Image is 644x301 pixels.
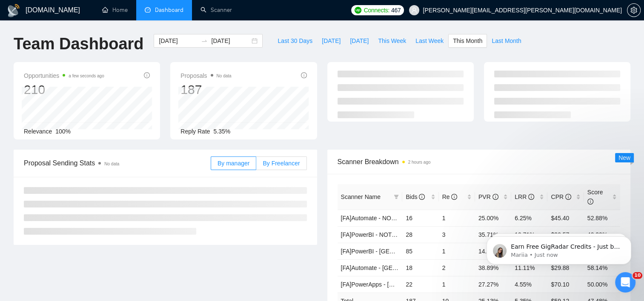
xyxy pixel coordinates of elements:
[408,160,431,165] time: 2 hours ago
[627,7,640,14] span: setting
[378,36,406,45] span: This Week
[322,36,341,45] span: [DATE]
[633,272,642,279] span: 10
[511,276,547,292] td: 4.55%
[439,226,475,243] td: 3
[547,210,584,226] td: $45.40
[565,194,571,200] span: info-circle
[341,231,540,238] a: [FA]PowerBI - NOT [[GEOGRAPHIC_DATA], CAN, [GEOGRAPHIC_DATA]]
[475,276,511,292] td: 27.27%
[55,128,71,135] span: 100%
[180,82,231,98] div: 187
[448,34,487,48] button: This Month
[301,72,307,78] span: info-circle
[587,189,603,205] span: Score
[200,6,232,14] a: searchScanner
[411,7,417,13] span: user
[627,7,641,14] a: setting
[475,210,511,226] td: 25.00%
[492,194,498,200] span: info-circle
[551,193,571,200] span: CPR
[439,259,475,276] td: 2
[218,160,249,167] span: By manager
[587,199,593,204] span: info-circle
[618,154,630,161] span: New
[341,281,580,288] a: [FA]PowerApps - [GEOGRAPHIC_DATA], [GEOGRAPHIC_DATA], [GEOGRAPHIC_DATA]
[263,160,300,167] span: By Freelancer
[402,226,438,243] td: 28
[273,34,317,48] button: Last 30 Days
[159,36,197,45] input: Start date
[24,128,52,135] span: Relevance
[211,36,250,45] input: End date
[627,3,641,17] button: setting
[24,158,211,168] span: Proposal Sending Stats
[474,219,644,278] iframe: Intercom notifications message
[392,190,401,203] span: filter
[487,34,526,48] button: Last Month
[528,194,534,200] span: info-circle
[394,194,399,199] span: filter
[345,34,373,48] button: [DATE]
[214,128,231,135] span: 5.35%
[547,276,584,292] td: $70.10
[439,243,475,259] td: 1
[511,210,547,226] td: 6.25%
[69,74,104,78] time: a few seconds ago
[584,210,620,226] td: 52.88%
[402,210,438,226] td: 16
[341,264,575,271] a: [FA]Automate - [GEOGRAPHIC_DATA], [GEOGRAPHIC_DATA], [GEOGRAPHIC_DATA]
[341,193,381,200] span: Scanner Name
[419,194,425,200] span: info-circle
[201,37,208,44] span: to
[278,36,312,45] span: Last 30 Days
[102,6,128,14] a: homeHome
[144,72,150,78] span: info-circle
[341,248,572,255] a: [FA]PowerBI - [GEOGRAPHIC_DATA], [GEOGRAPHIC_DATA], [GEOGRAPHIC_DATA]
[373,34,411,48] button: This Week
[615,272,635,292] iframe: Intercom live chat
[317,34,345,48] button: [DATE]
[201,37,208,44] span: swap-right
[180,71,231,81] span: Proposals
[180,128,210,135] span: Reply Rate
[415,36,444,45] span: Last Week
[492,36,521,45] span: Last Month
[584,276,620,292] td: 50.00%
[355,7,361,14] img: upwork-logo.png
[104,162,119,166] span: No data
[406,193,425,200] span: Bids
[24,71,104,81] span: Opportunities
[14,34,143,54] h1: Team Dashboard
[7,4,20,17] img: logo
[391,6,401,15] span: 467
[451,194,457,200] span: info-circle
[515,193,534,200] span: LRR
[155,6,183,14] span: Dashboard
[402,276,438,292] td: 22
[24,82,104,98] div: 210
[350,36,369,45] span: [DATE]
[453,36,482,45] span: This Month
[364,6,389,15] span: Connects:
[442,193,458,200] span: Re
[411,34,448,48] button: Last Week
[145,7,151,13] span: dashboard
[439,276,475,292] td: 1
[217,74,232,78] span: No data
[478,193,498,200] span: PVR
[402,259,438,276] td: 18
[341,215,592,221] a: [FA]Automate - NOT [[GEOGRAPHIC_DATA], [GEOGRAPHIC_DATA], [GEOGRAPHIC_DATA]]
[338,156,621,167] span: Scanner Breakdown
[439,210,475,226] td: 1
[402,243,438,259] td: 85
